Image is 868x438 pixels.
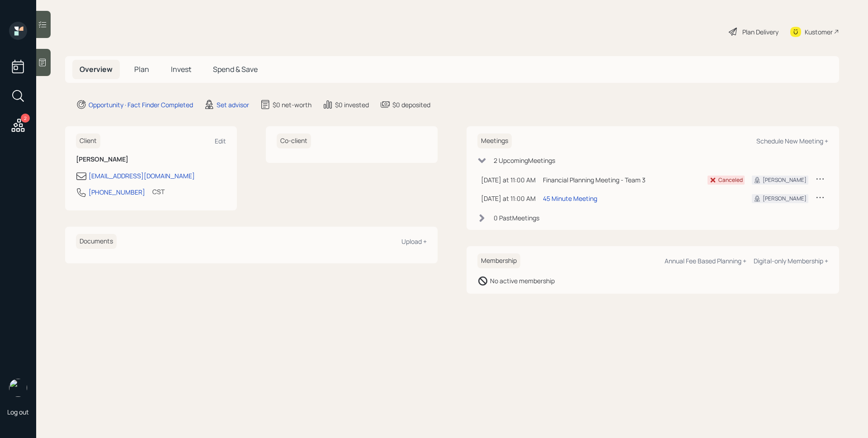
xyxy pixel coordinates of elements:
span: Overview [80,64,113,74]
div: No active membership [490,276,555,286]
div: Opportunity · Fact Finder Completed [89,100,193,109]
div: [EMAIL_ADDRESS][DOMAIN_NAME] [89,171,195,181]
div: Digital-only Membership + [754,257,828,265]
h6: Client [76,133,100,148]
div: 45 Minute Meeting [543,194,597,203]
span: Invest [171,64,191,74]
div: 2 [21,114,30,123]
div: Annual Fee Based Planning + [665,257,746,265]
div: Edit [215,137,226,145]
div: $0 net-worth [273,100,311,109]
div: [PERSON_NAME] [763,176,807,184]
h6: Documents [76,234,117,249]
h6: Co-client [277,133,311,148]
div: Log out [7,408,29,416]
div: $0 deposited [392,100,430,109]
div: 2 Upcoming Meeting s [494,156,555,165]
div: $0 invested [335,100,369,109]
h6: Membership [477,253,520,268]
div: [DATE] at 11:00 AM [481,194,536,203]
span: Plan [134,64,149,74]
h6: [PERSON_NAME] [76,156,226,163]
div: CST [152,187,165,196]
div: Kustomer [805,27,833,37]
h6: Meetings [477,133,512,148]
div: Financial Planning Meeting - Team 3 [543,175,700,185]
span: Spend & Save [213,64,258,74]
div: [DATE] at 11:00 AM [481,175,536,185]
div: Set advisor [217,100,249,109]
div: [PERSON_NAME] [763,195,807,203]
div: [PHONE_NUMBER] [89,187,145,197]
div: 0 Past Meeting s [494,213,539,223]
div: Plan Delivery [742,27,778,37]
div: Upload + [401,237,427,246]
div: Schedule New Meeting + [756,137,828,145]
img: james-distasi-headshot.png [9,379,27,397]
div: Canceled [718,176,743,184]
